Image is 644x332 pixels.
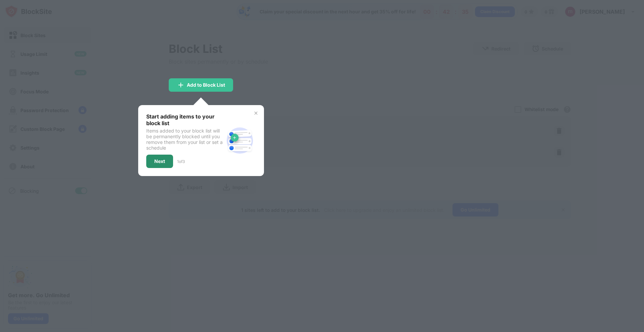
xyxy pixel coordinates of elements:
div: Items added to your block list will be permanently blocked until you remove them from your list o... [146,128,224,151]
div: Next [154,159,165,164]
img: x-button.svg [253,110,259,116]
img: block-site.svg [224,124,256,157]
div: Start adding items to your block list [146,113,224,127]
div: Add to Block List [187,82,225,88]
div: 1 of 3 [177,159,185,164]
